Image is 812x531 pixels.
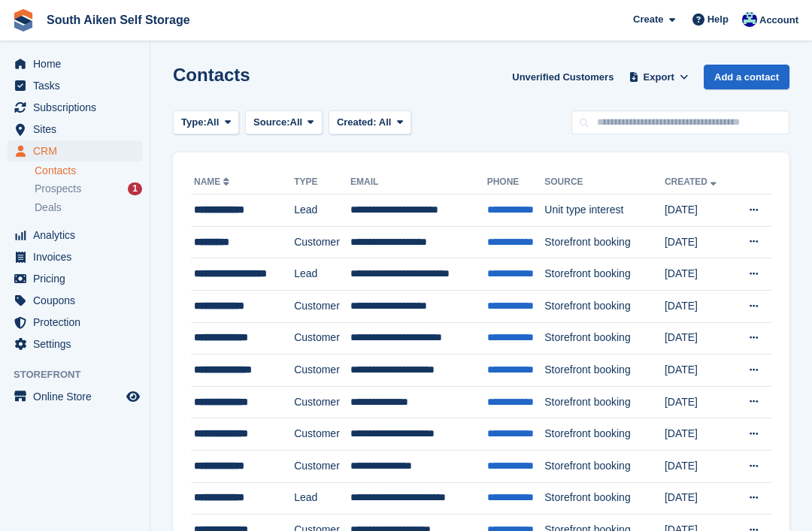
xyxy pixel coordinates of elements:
span: Created: [337,116,377,128]
td: Customer [294,322,350,355]
th: Email [350,170,487,195]
a: South Aiken Self Storage [41,8,196,32]
span: Tasks [33,75,123,96]
td: Customer [294,290,350,322]
th: Phone [487,170,545,195]
span: Analytics [33,225,123,246]
td: [DATE] [665,482,732,514]
td: Customer [294,450,350,482]
a: Name [194,176,232,187]
td: Customer [294,418,350,451]
a: menu [8,119,142,140]
span: All [207,115,220,130]
span: Type: [181,115,207,130]
img: stora-icon-8386f47178a22dfd0bd8f6a31ec36ba5ce8667c1dd55bd0f319d3a0aa187defe.svg [12,9,35,32]
td: Storefront booking [544,386,665,418]
span: Settings [33,333,123,355]
a: Deals [35,200,142,216]
span: CRM [33,140,123,161]
td: [DATE] [665,418,732,451]
td: Storefront booking [544,450,665,482]
div: 1 [128,183,142,195]
td: [DATE] [665,226,732,258]
a: menu [8,75,142,96]
span: Invoices [33,246,123,267]
span: Home [33,53,123,74]
span: Help [707,12,729,27]
a: menu [8,290,142,311]
td: Lead [294,258,350,291]
td: Storefront booking [544,226,665,258]
a: menu [8,140,142,161]
a: menu [8,53,142,74]
td: Customer [294,386,350,418]
a: menu [8,386,142,407]
a: menu [8,268,142,289]
span: Coupons [33,290,123,311]
td: Customer [294,355,350,387]
td: Lead [294,482,350,514]
th: Source [544,170,665,195]
h1: Contacts [173,65,250,85]
span: Online Store [33,386,123,407]
span: Create [633,12,663,27]
a: menu [8,225,142,246]
td: [DATE] [665,290,732,322]
td: Storefront booking [544,290,665,322]
td: Unit type interest [544,195,665,227]
span: Prospects [35,182,81,196]
span: Deals [35,201,62,215]
a: Created [665,176,720,187]
span: All [379,116,392,128]
td: Lead [294,195,350,227]
span: Export [644,70,674,85]
td: [DATE] [665,355,732,387]
button: Source: All [245,110,323,135]
img: Todd Brown [742,12,757,27]
th: Type [294,170,350,195]
td: [DATE] [665,195,732,227]
span: Sites [33,119,123,140]
span: Subscriptions [33,97,123,118]
td: Customer [294,226,350,258]
td: Storefront booking [544,322,665,355]
a: Unverified Customers [506,65,620,89]
a: Preview store [124,388,142,406]
a: Add a contact [704,65,789,89]
button: Type: All [173,110,239,135]
td: Storefront booking [544,258,665,291]
a: menu [8,97,142,118]
span: Pricing [33,268,123,289]
a: Contacts [35,164,142,178]
span: All [290,115,303,130]
span: Protection [33,312,123,333]
td: Storefront booking [544,355,665,387]
td: [DATE] [665,450,732,482]
td: [DATE] [665,258,732,291]
span: Source: [253,115,289,130]
a: Prospects 1 [35,181,142,197]
td: [DATE] [665,322,732,355]
a: menu [8,312,142,333]
a: menu [8,246,142,267]
button: Export [626,65,692,89]
td: Storefront booking [544,418,665,451]
td: [DATE] [665,386,732,418]
span: Storefront [14,367,150,382]
span: Account [759,13,798,28]
td: Storefront booking [544,482,665,514]
button: Created: All [329,110,411,135]
a: menu [8,333,142,355]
